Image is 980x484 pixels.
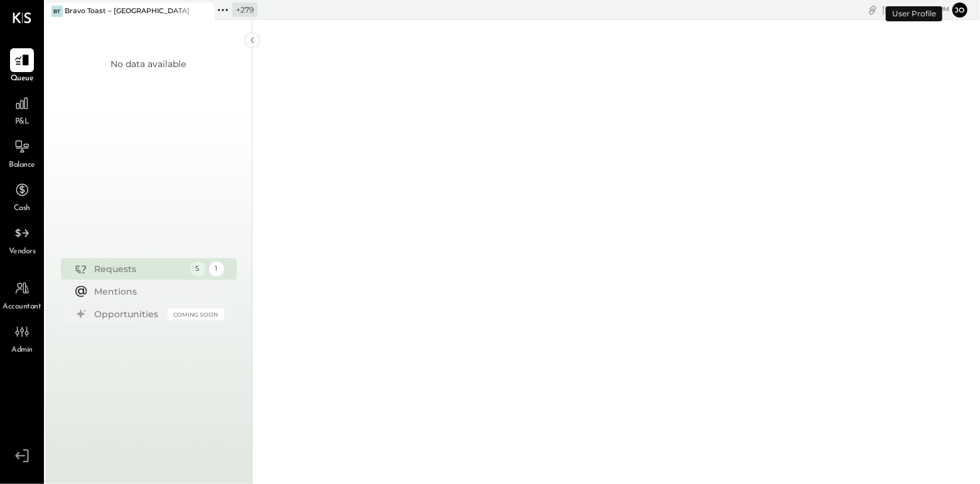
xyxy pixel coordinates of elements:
a: Balance [1,135,43,171]
a: Queue [1,48,43,85]
div: Requests [95,263,184,275]
div: + 279 [232,3,257,17]
span: Queue [11,73,34,85]
div: Coming Soon [168,308,224,320]
div: Mentions [95,285,218,298]
a: Accountant [1,276,43,313]
span: P&L [15,117,30,128]
div: Bravo Toast – [GEOGRAPHIC_DATA] [65,6,190,16]
a: Admin [1,320,43,356]
a: P&L [1,92,43,128]
div: BT [51,6,63,17]
div: 1 [209,261,224,276]
span: 3 : 07 [912,4,937,16]
a: Vendors [1,221,43,258]
button: Jo [952,3,967,18]
span: pm [939,5,949,14]
div: No data available [111,58,186,70]
span: Balance [9,160,35,171]
div: 5 [190,261,205,276]
div: User Profile [886,6,942,21]
span: Accountant [3,302,41,313]
a: Cash [1,178,43,214]
span: Vendors [9,246,36,258]
div: [DATE] [882,4,949,16]
span: Cash [14,203,30,214]
span: Admin [11,345,33,356]
div: copy link [866,3,879,16]
div: Opportunities [95,308,161,320]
